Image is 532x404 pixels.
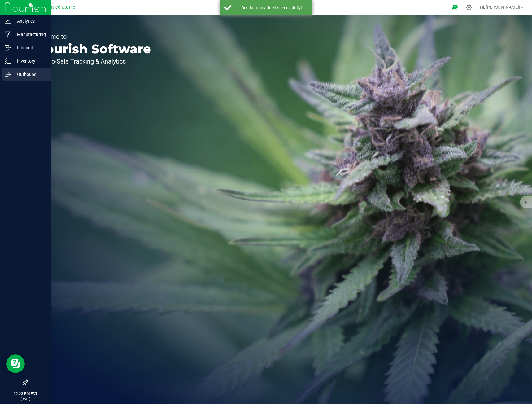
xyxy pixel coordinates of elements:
p: Seed-to-Sale Tracking & Analytics [33,58,151,64]
p: Inventory [11,57,48,65]
inline-svg: Manufacturing [5,31,11,37]
p: Outbound [11,71,48,78]
inline-svg: Analytics [5,18,11,24]
p: Welcome to [33,33,151,40]
span: Hi, [PERSON_NAME]! [480,5,520,10]
iframe: Resource center [6,354,25,373]
div: Destination added successfully! [235,5,308,11]
span: Nice Up, Inc [51,5,75,10]
inline-svg: Inbound [5,45,11,51]
span: Open Ecommerce Menu [448,1,462,13]
div: Manage settings [465,4,473,10]
p: Inbound [11,44,48,51]
inline-svg: Outbound [5,71,11,77]
p: 02:23 PM EDT [3,391,48,397]
inline-svg: Inventory [5,58,11,64]
p: Manufacturing [11,31,48,38]
p: [DATE] [3,397,48,401]
p: Flourish Software [33,43,151,55]
p: Analytics [11,17,48,25]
